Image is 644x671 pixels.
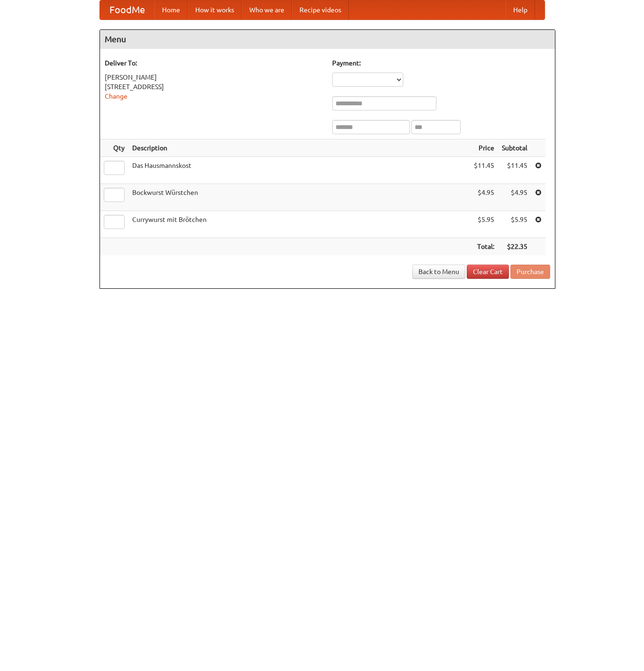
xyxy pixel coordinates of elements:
[498,139,531,157] th: Subtotal
[470,238,498,256] th: Total:
[100,139,128,157] th: Qty
[128,157,470,184] td: Das Hausmannskost
[100,0,154,19] a: FoodMe
[498,238,531,256] th: $22.35
[470,157,498,184] td: $11.45
[100,30,555,49] h4: Menu
[188,0,242,19] a: How it works
[412,265,465,279] a: Back to Menu
[105,92,127,100] a: Change
[470,184,498,211] td: $4.95
[470,139,498,157] th: Price
[154,0,188,19] a: Home
[105,82,323,92] div: [STREET_ADDRESS]
[510,265,550,279] button: Purchase
[128,211,470,238] td: Currywurst mit Brötchen
[498,211,531,238] td: $5.95
[105,73,323,82] div: [PERSON_NAME]
[242,0,292,19] a: Who we are
[467,265,509,279] a: Clear Cart
[506,0,535,19] a: Help
[498,184,531,211] td: $4.95
[470,211,498,238] td: $5.95
[498,157,531,184] td: $11.45
[128,184,470,211] td: Bockwurst Würstchen
[292,0,349,19] a: Recipe videos
[332,58,550,68] h5: Payment:
[105,58,323,68] h5: Deliver To:
[128,139,470,157] th: Description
